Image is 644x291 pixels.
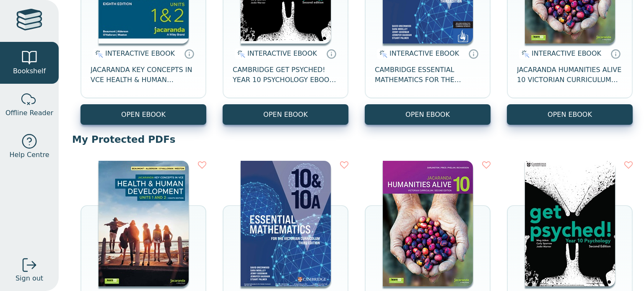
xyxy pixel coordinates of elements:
button: OPEN EBOOK [80,104,206,125]
span: Bookshelf [13,66,46,76]
a: Interactive eBooks are accessed online via the publisher’s portal. They contain interactive resou... [610,49,621,59]
img: bcb24764-8f6d-4c77-893a-cd8db92de464.jpg [241,161,331,286]
img: interactive.svg [519,49,530,59]
span: INTERACTIVE EBOOK [247,49,317,57]
button: OPEN EBOOK [507,104,633,125]
img: bbedf1c5-5c8e-4c9d-9286-b7781b5448a4.jpg [99,161,189,286]
img: 487da3e0-6fa6-40d5-a8b5-66406bf81fa8.jpg [383,161,473,286]
img: interactive.svg [377,49,387,59]
img: interactive.svg [93,49,103,59]
a: Interactive eBooks are accessed online via the publisher’s portal. They contain interactive resou... [184,49,194,59]
button: OPEN EBOOK [223,104,348,125]
a: Interactive eBooks are accessed online via the publisher’s portal. They contain interactive resou... [326,49,336,59]
span: INTERACTIVE EBOOK [105,49,175,57]
span: INTERACTIVE EBOOK [390,49,459,57]
span: CAMBRIDGE ESSENTIAL MATHEMATICS FOR THE VICTORIAN CURRICULUM YEAR 10&10A EBOOK 3E [375,65,480,85]
span: JACARANDA HUMANITIES ALIVE 10 VICTORIAN CURRICULUM LEARNON EBOOK 2E [517,65,623,85]
span: INTERACTIVE EBOOK [532,49,601,57]
img: 2fdd2b52-a911-46ce-8f99-8a0260f788a9.jpg [525,161,615,286]
button: OPEN EBOOK [365,104,491,125]
p: My Protected PDFs [72,133,631,146]
span: Help Centre [9,150,49,160]
span: JACARANDA KEY CONCEPTS IN VCE HEALTH & HUMAN DEVELOPMENT UNITS 1&2 LEARNON EBOOK 8E [91,65,196,85]
a: Interactive eBooks are accessed online via the publisher’s portal. They contain interactive resou... [468,49,478,59]
img: interactive.svg [235,49,245,59]
span: Sign out [16,273,43,283]
span: Offline Reader [5,108,53,118]
span: CAMBRIDGE GET PSYCHED! YEAR 10 PSYCHOLOGY EBOOK 2E [233,65,338,85]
